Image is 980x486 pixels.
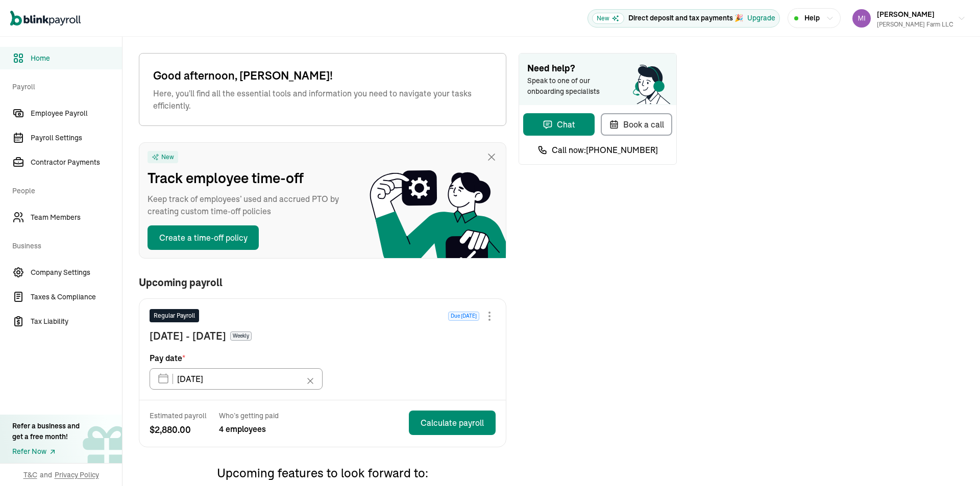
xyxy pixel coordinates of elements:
span: Upcoming payroll [139,277,223,288]
span: Employee Payroll [31,108,122,119]
span: Business [12,231,116,259]
span: Payroll [12,71,116,100]
span: [PERSON_NAME] [877,10,935,19]
span: Tax Liability [31,316,122,327]
span: $ 2,880.00 [150,423,207,437]
span: Due [DATE] [448,312,479,321]
div: Chat [543,118,575,131]
span: People [12,175,116,204]
a: Refer Now [12,446,80,457]
button: Chat [523,113,595,136]
span: Contractor Payments [31,157,122,168]
button: Calculate payroll [409,411,496,435]
button: Help [788,8,841,28]
span: Need help? [527,62,668,75]
span: Taxes & Compliance [31,292,122,302]
span: Who’s getting paid [219,411,279,421]
span: Company Settings [31,267,122,278]
button: Create a time-off policy [148,225,259,250]
span: T&C [23,470,37,480]
span: Help [804,13,820,23]
span: Weekly [230,331,252,341]
span: Estimated payroll [150,411,207,421]
nav: Global [10,4,81,33]
div: [PERSON_NAME] Farm LLC [877,20,953,29]
span: Keep track of employees’ used and accrued PTO by creating custom time-off policies [148,193,352,217]
span: Pay date [150,352,185,364]
div: Book a call [609,118,664,131]
span: Home [31,53,122,64]
span: New [592,13,624,24]
span: Call now: [PHONE_NUMBER] [552,144,658,156]
button: Upgrade [747,13,775,23]
button: [PERSON_NAME][PERSON_NAME] Farm LLC [848,6,970,31]
span: 4 employees [219,423,279,435]
input: XX/XX/XX [150,368,323,390]
iframe: Chat Widget [810,376,980,486]
button: Book a call [601,113,672,136]
span: Privacy Policy [55,470,99,480]
span: Regular Payroll [154,311,195,320]
span: Upcoming features to look forward to: [217,465,428,480]
div: Refer a business and get a free month! [12,421,80,442]
span: Track employee time-off [148,167,352,189]
span: Payroll Settings [31,133,122,143]
span: Good afternoon, [PERSON_NAME]! [153,67,492,84]
span: New [161,153,174,161]
span: Team Members [31,212,122,223]
span: [DATE] - [DATE] [150,328,226,344]
span: Here, you'll find all the essential tools and information you need to navigate your tasks efficie... [153,87,492,112]
p: Direct deposit and tax payments 🎉 [628,13,743,23]
span: Speak to one of our onboarding specialists [527,75,614,97]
